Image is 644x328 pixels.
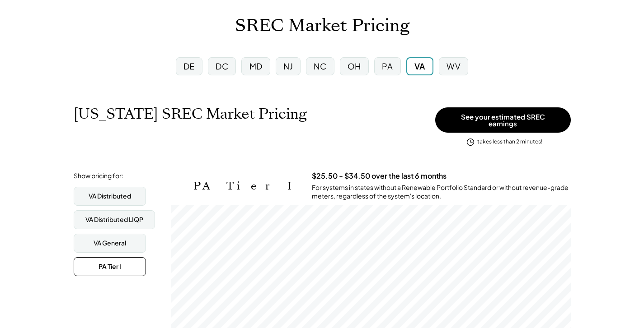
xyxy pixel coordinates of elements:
button: See your estimated SREC earnings [435,107,571,133]
div: OH [348,60,361,72]
div: VA General [94,239,126,248]
div: For systems in states without a Renewable Portfolio Standard or without revenue-grade meters, reg... [312,183,571,201]
div: PA [382,60,393,72]
div: NJ [283,60,293,72]
div: takes less than 2 minutes! [477,138,542,146]
div: WV [447,60,461,72]
div: NC [314,60,326,72]
h2: PA Tier I [193,180,298,193]
div: VA Distributed [89,192,131,201]
h1: SREC Market Pricing [235,15,409,37]
h1: [US_STATE] SREC Market Pricing [74,105,307,123]
div: DE [183,60,195,72]
div: VA Distributed LIQP [85,215,143,224]
div: MD [249,60,263,72]
div: DC [216,60,228,72]
div: Show pricing for: [74,171,123,180]
div: PA Tier I [99,262,121,271]
h3: $25.50 - $34.50 over the last 6 months [312,171,447,181]
div: VA [414,60,425,72]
